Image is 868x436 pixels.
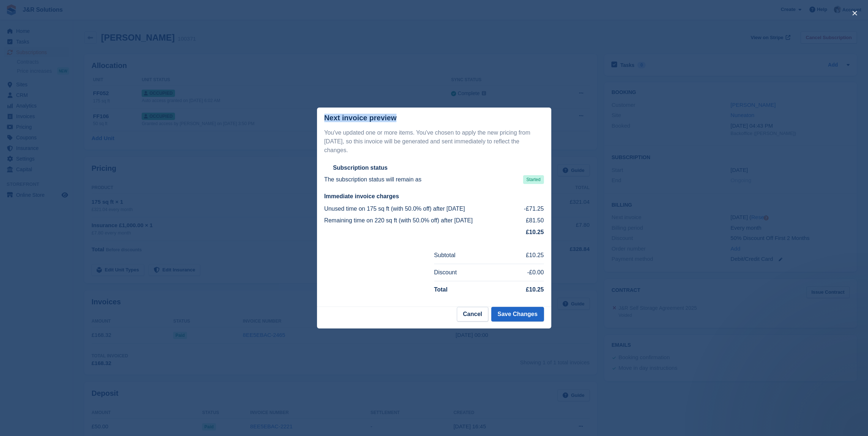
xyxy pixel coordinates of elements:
[518,203,544,215] td: -£71.25
[434,286,448,293] strong: Total
[434,264,496,281] td: Discount
[324,128,544,155] p: You've updated one or more items. You've chosen to apply the new pricing from [DATE], so this inv...
[324,114,397,122] p: Next invoice preview
[526,286,544,293] strong: £10.25
[495,247,544,264] td: £10.25
[324,193,544,200] h2: Immediate invoice charges
[324,203,518,215] td: Unused time on 175 sq ft (with 50.0% off) after [DATE]
[324,175,422,184] p: The subscription status will remain as
[518,215,544,226] td: £81.50
[434,247,496,264] td: Subtotal
[333,164,388,172] h2: Subscription status
[526,229,544,235] strong: £10.25
[457,307,488,322] button: Cancel
[849,7,861,19] button: close
[523,175,544,184] span: Started
[495,264,544,281] td: -£0.00
[324,215,518,226] td: Remaining time on 220 sq ft (with 50.0% off) after [DATE]
[491,307,544,322] button: Save Changes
